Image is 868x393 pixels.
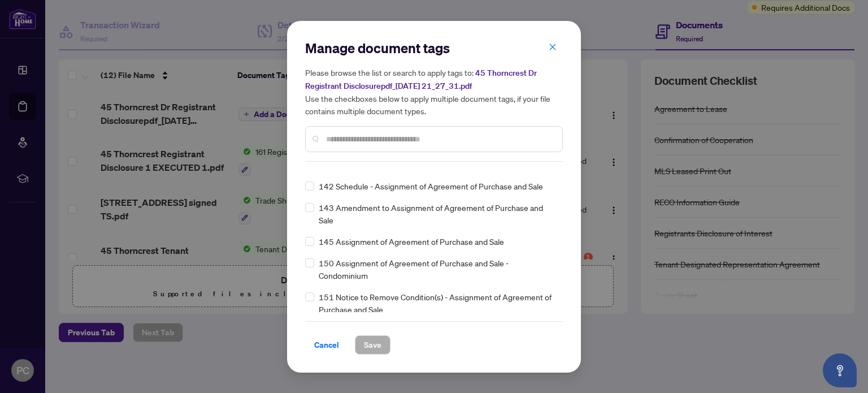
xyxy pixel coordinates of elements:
h2: Manage document tags [305,39,563,57]
button: Open asap [823,353,857,387]
span: 151 Notice to Remove Condition(s) - Assignment of Agreement of Purchase and Sale [319,291,556,316]
h5: Please browse the list or search to apply tags to: Use the checkboxes below to apply multiple doc... [305,66,563,117]
span: Cancel [314,336,339,354]
span: 45 Thorncrest Dr Registrant Disclosurepdf_[DATE] 21_27_31.pdf [305,68,537,91]
button: Cancel [305,335,348,355]
span: close [549,43,557,51]
span: 150 Assignment of Agreement of Purchase and Sale - Condominium [319,257,556,282]
span: 142 Schedule - Assignment of Agreement of Purchase and Sale [319,180,543,192]
span: 143 Amendment to Assignment of Agreement of Purchase and Sale [319,201,556,226]
span: 145 Assignment of Agreement of Purchase and Sale [319,235,504,248]
button: Save [355,335,390,355]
